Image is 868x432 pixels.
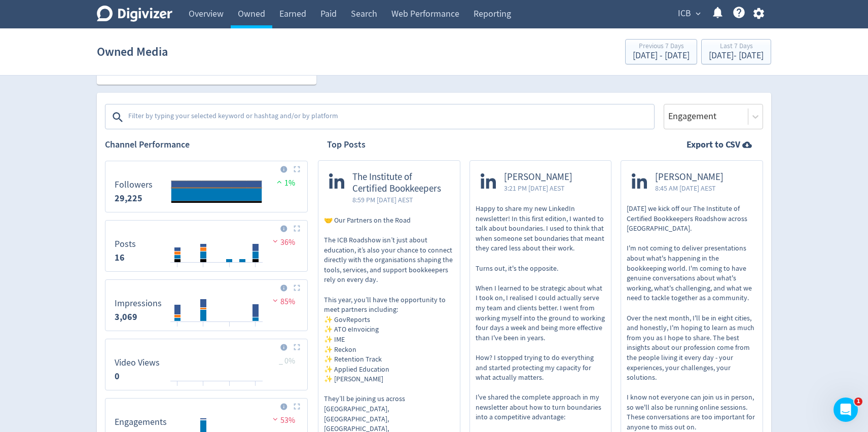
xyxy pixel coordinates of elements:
[110,165,303,208] svg: Followers 0
[294,344,300,350] img: Placeholder
[197,326,209,333] text: 26/09
[476,204,606,422] p: Happy to share my new LinkedIn newsletter! In this first edition, I wanted to talk about boundari...
[294,403,300,410] img: Placeholder
[171,326,184,333] text: 24/09
[327,138,366,151] h2: Top Posts
[249,326,262,333] text: 30/09
[197,266,209,273] text: 26/09
[655,171,724,183] span: [PERSON_NAME]
[224,326,236,333] text: 28/09
[105,138,308,151] h2: Channel Performance
[110,284,303,327] svg: Impressions 3,069
[709,51,764,60] div: [DATE] - [DATE]
[270,237,295,247] span: 36%
[197,385,209,392] text: 26/09
[110,225,303,267] svg: Posts 16
[854,398,862,406] span: 1
[224,385,236,392] text: 28/09
[110,343,303,386] svg: Video Views 0
[270,297,280,304] img: negative-performance.svg
[701,39,771,64] button: Last 7 Days[DATE]- [DATE]
[834,398,858,422] iframe: Intercom live chat
[678,6,691,22] span: ICB
[352,171,449,195] span: The Institute of Certified Bookkeepers
[294,284,300,291] img: Placeholder
[270,415,280,423] img: negative-performance.svg
[504,171,572,183] span: [PERSON_NAME]
[171,385,184,392] text: 24/09
[115,357,160,369] dt: Video Views
[270,415,295,425] span: 53%
[294,166,300,172] img: Placeholder
[115,192,142,204] strong: 29,225
[270,297,295,307] span: 85%
[294,225,300,232] img: Placeholder
[115,179,153,191] dt: Followers
[674,6,703,22] button: ICB
[352,195,449,205] span: 8:59 PM [DATE] AEST
[709,43,764,51] div: Last 7 Days
[655,183,724,193] span: 8:45 AM [DATE] AEST
[274,178,295,188] span: 1%
[279,356,295,366] span: _ 0%
[694,9,703,18] span: expand_more
[633,51,690,60] div: [DATE] - [DATE]
[270,237,280,245] img: negative-performance.svg
[115,298,162,309] dt: Impressions
[686,138,740,151] strong: Export to CSV
[97,35,168,68] h1: Owned Media
[504,183,572,193] span: 3:21 PM [DATE] AEST
[249,266,262,273] text: 30/09
[115,416,167,428] dt: Engagements
[115,251,125,264] strong: 16
[224,266,236,273] text: 28/09
[115,370,120,382] strong: 0
[274,178,284,186] img: positive-performance.svg
[249,385,262,392] text: 30/09
[625,39,697,64] button: Previous 7 Days[DATE] - [DATE]
[171,266,184,273] text: 24/09
[115,311,137,323] strong: 3,069
[633,43,690,51] div: Previous 7 Days
[115,238,136,250] dt: Posts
